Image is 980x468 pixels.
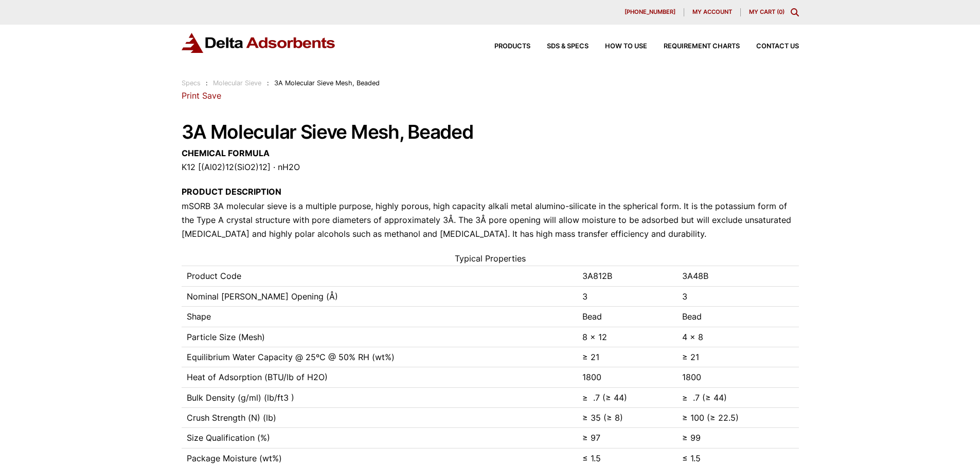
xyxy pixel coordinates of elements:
a: SDS & SPECS [530,43,589,50]
h1: 3A Molecular Sieve Mesh, Beaded [182,122,799,143]
td: 8 x 12 [577,327,677,347]
td: ≥ 35 (≥ 8) [577,408,677,428]
td: 3A812B [577,266,677,286]
span: How to Use [605,43,647,50]
span: : [267,79,269,87]
td: Bead [577,307,677,327]
a: Save [202,90,221,101]
td: 1800 [677,367,798,387]
a: Products [478,43,530,50]
span: 0 [779,8,782,15]
span: Products [494,43,530,50]
td: 3 [577,286,677,306]
td: Bulk Density (g/ml) (lb/ft3 ) [182,387,578,407]
td: ≥ .7 (≥ 44) [577,387,677,407]
td: 3 [677,286,798,306]
a: Contact Us [740,43,799,50]
a: Specs [182,79,201,87]
td: ≥ 97 [577,428,677,448]
td: ≥ 99 [677,428,798,448]
img: Delta Adsorbents [182,33,336,53]
a: My Cart (0) [749,8,785,15]
a: How to Use [589,43,647,50]
td: Product Code [182,266,578,286]
td: Equilibrium Water Capacity @ 25ºC @ 50% RH (wt%) [182,347,578,367]
a: My account [684,8,741,16]
td: Shape [182,307,578,327]
span: 3A Molecular Sieve Mesh, Beaded [274,79,380,87]
p: K12 [(Al02)12(SiO2)12] · nH2O [182,146,799,174]
p: mSORB 3A molecular sieve is a multiple purpose, highly porous, high capacity alkali metal alumino... [182,185,799,241]
td: 3A48B [677,266,798,286]
td: 4 x 8 [677,327,798,347]
a: Print [182,90,200,101]
span: Contact Us [756,43,799,50]
td: Particle Size (Mesh) [182,327,578,347]
span: : [206,79,208,87]
td: Nominal [PERSON_NAME] Opening (Å) [182,286,578,306]
strong: CHEMICAL FORMULA [182,148,270,158]
td: Heat of Adsorption (BTU/lb of H2O) [182,367,578,387]
td: Package Moisture (wt%) [182,448,578,468]
a: Requirement Charts [647,43,740,50]
td: ≥ 100 (≥ 22.5) [677,408,798,428]
td: Size Qualification (%) [182,428,578,448]
td: ≥ 21 [677,347,798,367]
a: [PHONE_NUMBER] [616,8,684,16]
span: [PHONE_NUMBER] [625,9,675,15]
td: ≥ .7 (≥ 44) [677,387,798,407]
caption: Typical Properties [182,252,799,266]
td: Crush Strength (N) (lb) [182,408,578,428]
td: ≥ 21 [577,347,677,367]
td: 1800 [577,367,677,387]
span: My account [692,9,732,15]
td: ≤ 1.5 [677,448,798,468]
span: SDS & SPECS [547,43,589,50]
td: Bead [677,307,798,327]
div: Toggle Modal Content [791,8,799,16]
strong: PRODUCT DESCRIPTION [182,186,281,197]
span: Requirement Charts [664,43,740,50]
td: ≤ 1.5 [577,448,677,468]
a: Molecular Sieve [213,79,261,87]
